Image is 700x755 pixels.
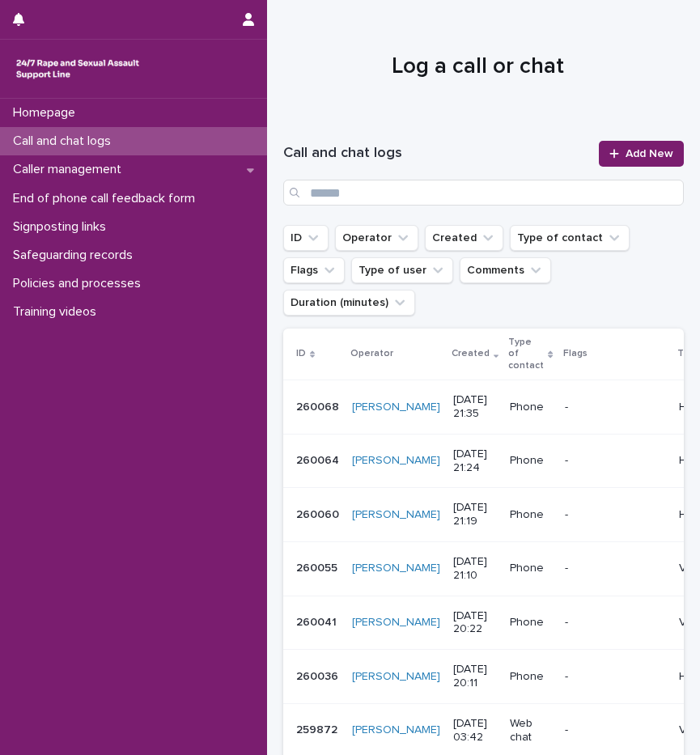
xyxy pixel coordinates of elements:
p: 259872 [296,720,341,737]
p: 260055 [296,558,341,575]
p: Homepage [6,105,88,121]
p: Signposting links [6,219,119,235]
p: [DATE] 21:35 [453,393,497,421]
a: [PERSON_NAME] [352,508,440,522]
a: [PERSON_NAME] [352,670,440,684]
p: [DATE] 20:22 [453,609,497,637]
p: Training videos [6,304,109,320]
p: [DATE] 20:11 [453,663,497,690]
p: 260064 [296,451,342,468]
p: 260036 [296,667,342,684]
button: Operator [335,225,418,251]
p: Operator [350,345,393,363]
input: Search [283,180,684,206]
h1: Call and chat logs [283,144,589,163]
p: Phone [510,454,551,468]
h1: Log a call or chat [283,52,672,82]
a: [PERSON_NAME] [352,723,440,737]
p: - [565,670,666,684]
p: Created [452,345,490,363]
p: Policies and processes [6,276,154,291]
button: Comments [460,257,551,283]
p: Phone [510,670,551,684]
p: - [565,508,666,522]
a: [PERSON_NAME] [352,616,440,630]
p: 260068 [296,397,342,414]
p: End of phone call feedback form [6,191,208,206]
button: Created [425,225,503,251]
p: Phone [510,616,551,630]
p: 260041 [296,613,340,630]
p: - [565,723,666,737]
p: - [565,562,666,575]
a: [PERSON_NAME] [352,454,440,468]
p: ID [296,345,306,363]
p: Caller management [6,162,134,177]
p: [DATE] 03:42 [453,717,497,744]
p: - [565,454,666,468]
p: Phone [510,401,551,414]
p: Phone [510,508,551,522]
p: [DATE] 21:19 [453,501,497,528]
p: [DATE] 21:24 [453,447,497,475]
p: Type of contact [508,333,544,375]
button: Duration (minutes) [283,290,415,316]
p: Safeguarding records [6,248,146,263]
p: [DATE] 21:10 [453,555,497,583]
a: Add New [599,141,684,167]
p: - [565,616,666,630]
a: [PERSON_NAME] [352,401,440,414]
button: Type of user [351,257,453,283]
p: - [565,401,666,414]
span: Add New [626,148,673,159]
button: Type of contact [510,225,630,251]
p: Web chat [510,717,551,744]
img: rhQMoQhaT3yELyF149Cw [13,53,142,85]
button: ID [283,225,329,251]
p: 260060 [296,505,342,522]
p: Call and chat logs [6,134,124,149]
a: [PERSON_NAME] [352,562,440,575]
p: Flags [563,345,588,363]
p: Phone [510,562,551,575]
button: Flags [283,257,345,283]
